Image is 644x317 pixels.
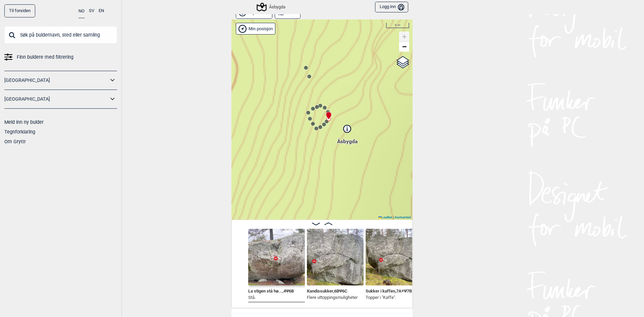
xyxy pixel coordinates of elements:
span: Finn buldere med filtrering [17,52,73,62]
a: Finn buldere med filtrering [4,52,117,62]
a: Zoom out [399,42,409,52]
p: Flere uttoppingsmuligheter [307,294,358,301]
a: Zoom in [399,32,409,42]
img: Sukker i kaffen 230926 [366,229,422,285]
img: Kandissukker 230926 [307,229,364,285]
button: EN [99,4,104,17]
span: Kandissukker , 6B Ψ 6C [307,287,347,294]
div: Åsbygda [258,3,285,11]
a: Tegnforklaring [4,129,35,135]
a: Om Gryttr [4,139,26,144]
a: [GEOGRAPHIC_DATA] [4,75,108,85]
span: Sukker i kaffen , 7A+ Ψ 7B [366,287,412,294]
button: SV [89,4,94,17]
img: La stigen sta hoyre [248,229,305,285]
button: NO [78,4,85,18]
a: Leaflet [378,215,392,219]
a: Layers [396,55,409,70]
span: La stigen stå hø... , 4 Ψ 6B [248,287,294,294]
span: + [402,32,407,41]
span: − [402,42,407,51]
div: Vis min posisjon [236,23,275,35]
div: Åsbygda [345,131,349,136]
button: Logg inn [375,2,408,13]
p: Topper i "Kaffe". [366,294,412,301]
p: Stå. [248,294,294,301]
a: Kartverket [395,215,411,219]
div: 5 m [386,23,409,28]
span: | [393,215,394,219]
input: Søk på buldernavn, sted eller samling [4,26,117,44]
a: Til forsiden [4,4,35,17]
a: [GEOGRAPHIC_DATA] [4,94,108,104]
a: Meld inn ny bulder [4,119,44,125]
